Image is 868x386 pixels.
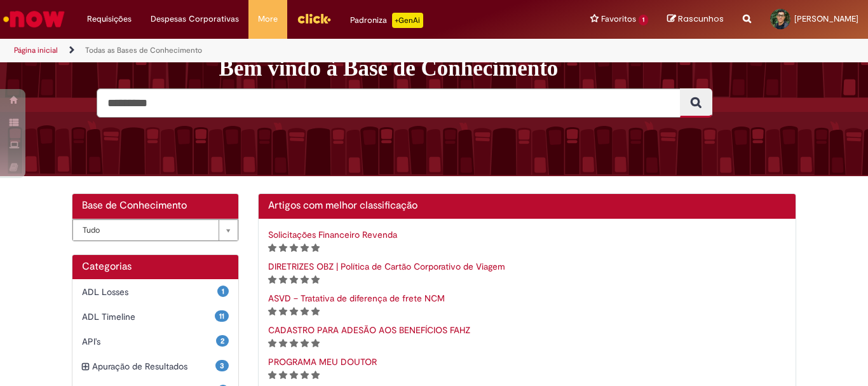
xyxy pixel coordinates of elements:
[268,293,445,304] a: ASVD – Tratativa de diferença de frete NCM
[301,339,309,348] i: 4
[301,307,309,316] i: 4
[97,88,681,118] input: Pesquisar
[301,275,309,284] i: 4
[678,13,724,25] span: Rascunhos
[311,275,320,284] i: 5
[297,9,331,28] img: click_logo_yellow_360x200.png
[794,13,858,24] span: [PERSON_NAME]
[1,6,67,32] img: ServiceNow
[151,13,239,25] span: Despesas Corporativas
[72,279,238,305] div: 1 ADL Losses
[92,360,215,373] span: Apuração de Resultados
[311,307,320,316] i: 5
[268,337,320,348] span: Classificação de artigo - Somente leitura
[268,273,320,285] span: Classificação de artigo - Somente leitura
[392,13,423,28] p: +GenAi
[72,219,238,241] div: Bases de Conhecimento
[290,307,298,316] i: 3
[311,244,320,252] i: 5
[14,45,58,55] a: Página inicial
[268,261,505,272] a: DIRETRIZES OBZ | Política de Cartão Corporativo de Viagem
[268,242,320,253] span: Classificação de artigo - Somente leitura
[279,339,287,348] i: 2
[217,286,229,297] span: 1
[601,13,636,25] span: Favoritos
[216,335,229,347] span: 2
[268,356,377,368] a: PROGRAMA MEU DOUTOR
[82,310,215,323] span: ADL Timeline
[258,13,278,25] span: More
[219,55,806,82] h1: Bem vindo à Base de Conhecimento
[680,88,712,118] button: Pesquisar
[87,13,132,25] span: Requisições
[279,244,287,252] i: 2
[215,360,229,371] span: 3
[72,329,238,354] div: 2 API's
[290,371,298,380] i: 3
[83,220,212,240] span: Tudo
[215,310,229,322] span: 11
[85,45,202,55] a: Todas as Bases de Conhecimento
[350,13,423,28] div: Padroniza
[301,371,309,380] i: 4
[82,200,229,212] h2: Base de Conhecimento
[268,305,320,317] span: Classificação de artigo - Somente leitura
[82,286,217,298] span: ADL Losses
[268,200,787,212] h2: Artigos com melhor classificação
[639,15,648,25] span: 1
[82,335,216,348] span: API's
[268,307,276,316] i: 1
[311,339,320,348] i: 5
[268,229,397,240] a: Solicitações Financeiro Revenda
[10,39,569,62] ul: Trilhas de página
[279,371,287,380] i: 2
[82,261,229,273] h1: Categorias
[268,324,470,336] a: CADASTRO PARA ADESÃO AOS BENEFÍCIOS FAHZ
[301,244,309,252] i: 4
[290,339,298,348] i: 3
[268,371,276,380] i: 1
[667,13,724,25] a: Rascunhos
[72,304,238,329] div: 11 ADL Timeline
[72,354,238,379] div: expandir categoria Apuração de Resultados 3 Apuração de Resultados
[311,371,320,380] i: 5
[268,339,276,348] i: 1
[290,244,298,252] i: 3
[279,275,287,284] i: 2
[268,369,320,380] span: Classificação de artigo - Somente leitura
[290,275,298,284] i: 3
[268,244,276,252] i: 1
[279,307,287,316] i: 2
[72,219,238,241] a: Tudo
[268,275,276,284] i: 1
[82,360,89,374] i: expandir categoria Apuração de Resultados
